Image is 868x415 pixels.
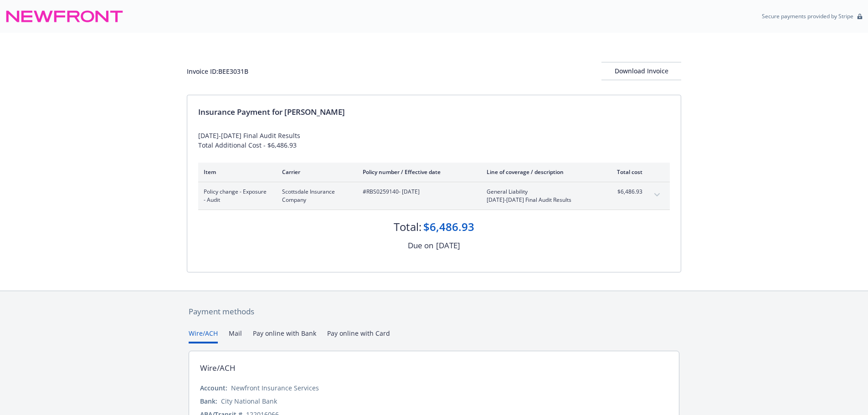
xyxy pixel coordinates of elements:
div: Invoice ID: BEE3031B [187,67,248,76]
div: Total cost [608,168,642,176]
div: City National Bank [221,396,277,406]
div: Policy number / Effective date [363,168,472,176]
button: Wire/ACH [189,328,218,343]
div: Policy change - Exposure - AuditScottsdale Insurance Company#RBS0259140- [DATE]General Liability[... [198,182,670,210]
div: [DATE] [436,240,460,251]
button: Download Invoice [601,62,681,80]
div: Line of coverage / description [487,168,594,176]
p: Secure payments provided by Stripe [762,12,853,20]
span: Policy change - Exposure - Audit [204,188,267,204]
div: Payment methods [189,306,679,318]
button: Pay online with Bank [253,328,316,343]
div: $6,486.93 [423,219,474,235]
span: [DATE]-[DATE] Final Audit Results [487,196,594,204]
span: Scottsdale Insurance Company [282,188,348,204]
span: General Liability[DATE]-[DATE] Final Audit Results [487,188,594,204]
div: Newfront Insurance Services [231,383,319,393]
button: Pay online with Card [327,328,390,343]
span: $6,486.93 [608,188,642,196]
div: Carrier [282,168,348,176]
button: Mail [229,328,242,343]
div: Bank: [200,396,217,406]
div: Account: [200,383,227,393]
div: [DATE]-[DATE] Final Audit Results Total Additional Cost - $6,486.93 [198,131,670,150]
div: Wire/ACH [200,362,236,374]
div: Item [204,168,267,176]
div: Due on [408,240,433,251]
span: General Liability [487,188,594,196]
div: Total: [394,219,421,235]
div: Download Invoice [601,62,681,80]
div: Insurance Payment for [PERSON_NAME] [198,106,670,118]
button: expand content [650,188,664,202]
span: #RBS0259140 - [DATE] [363,188,472,196]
